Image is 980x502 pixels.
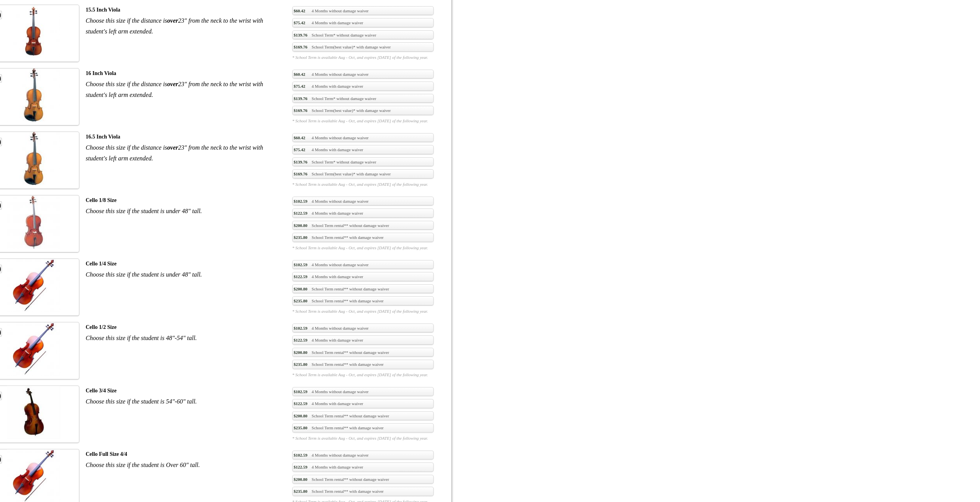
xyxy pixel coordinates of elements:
[292,260,434,269] a: $102.594 Months without damage waiver
[85,81,263,98] em: Choose this size if the distance is 23" from the neck to the wrist with student's left arm extended.
[292,70,434,79] a: $60.424 Months without damage waiver
[292,372,434,378] em: * School Term is available Aug - Oct, and expires [DATE] of the following year.
[294,147,305,153] span: $75.42
[292,411,434,420] a: $200.80School Term rental** without damage waiver
[292,399,434,408] a: $122.594 Months with damage waiver
[7,195,60,248] img: th_1fc34dab4bdaff02a3697e89cb8f30dd_1340461835CelloHalfSize.jpg
[294,361,308,367] span: $235.80
[294,476,308,482] span: $200.80
[294,171,308,177] span: $169.76
[7,5,60,58] img: th_1fc34dab4bdaff02a3697e89cb8f30dd_1340460978Viola15.JPG
[294,222,308,228] span: $200.80
[85,5,281,15] div: 15.5 Inch Viola
[294,400,308,407] span: $122.59
[292,82,434,91] a: $75.424 Months with damage waiver
[292,197,434,206] a: $102.594 Months without damage waiver
[85,259,281,269] div: Cello 1/4 Size
[292,450,434,460] a: $102.594 Months without damage waiver
[85,132,281,142] div: 16.5 Inch Viola
[292,54,434,60] em: * School Term is available Aug - Oct, and expires [DATE] of the following year.
[292,360,434,369] a: $235.80School Term rental** with damage waiver
[292,335,434,345] a: $122.594 Months with damage waiver
[294,413,308,419] span: $200.80
[7,132,60,185] img: th_1fc34dab4bdaff02a3697e89cb8f30dd_1340460909Viola16.5.jpg
[294,349,308,355] span: $200.80
[292,423,434,432] a: $235.80School Term rental** with damage waiver
[292,475,434,484] a: $200.80School Term rental** without damage waiver
[292,118,434,124] em: * School Term is available Aug - Oct, and expires [DATE] of the following year.
[292,308,434,314] em: * School Term is available Aug - Oct, and expires [DATE] of the following year.
[167,81,178,87] strong: over
[292,133,434,142] a: $60.424 Months without damage waiver
[294,210,308,216] span: $122.59
[294,44,308,50] span: $169.76
[294,135,305,141] span: $60.42
[7,68,60,122] img: th_1fc34dab4bdaff02a3697e89cb8f30dd_1340460947Viola16.5.jpg
[294,71,305,77] span: $60.42
[7,386,60,439] img: th_1fc34dab4bdaff02a3697e89cb8f30dd_1340462339CelloThreeQtr..jpg
[85,335,197,341] em: Choose this size if the student is 48"-54" tall.
[85,385,281,396] div: Cello 3/4 Size
[292,462,434,472] a: $122.594 Months with damage waiver
[167,17,178,24] strong: over
[292,221,434,230] a: $200.80School Term rental** without damage waiver
[85,68,281,79] div: 16 Inch Viola
[7,259,60,312] img: th_1fc34dab4bdaff02a3697e89cb8f30dd_1340900725Cello.jpg
[294,198,308,204] span: $102.59
[294,452,308,458] span: $102.59
[292,42,434,52] a: $169.76School Term(best value)* with damage waiver
[294,8,305,14] span: $60.42
[294,234,308,240] span: $235.80
[294,389,308,395] span: $102.59
[294,95,308,102] span: $139.76
[292,387,434,396] a: $102.594 Months without damage waiver
[294,286,308,292] span: $200.80
[292,208,434,218] a: $122.594 Months with damage waiver
[294,83,305,89] span: $75.42
[294,159,308,165] span: $139.76
[294,464,308,470] span: $122.59
[294,425,308,431] span: $235.80
[85,322,281,333] div: Cello 1/2 Size
[294,488,308,494] span: $235.80
[292,296,434,305] a: $235.80School Term rental** with damage waiver
[292,94,434,103] a: $139.76School Term* without damage waiver
[85,195,281,206] div: Cello 1/8 Size
[294,325,308,331] span: $102.59
[292,169,434,178] a: $169.76School Term(best value)* with damage waiver
[292,157,434,167] a: $139.76School Term* without damage waiver
[294,298,308,304] span: $235.80
[294,274,308,280] span: $122.59
[292,284,434,294] a: $200.80School Term rental** without damage waiver
[292,348,434,357] a: $200.80School Term rental** without damage waiver
[85,462,199,468] em: Choose this size if the student is Over 60" tall.
[85,17,263,35] em: Choose this size if the distance is 23" from the neck to the wrist with student's left arm extended.
[292,324,434,333] a: $102.594 Months without damage waiver
[7,322,60,375] img: th_1fc34dab4bdaff02a3697e89cb8f30dd_1340461930Cello.jpg
[85,144,263,162] em: Choose this size if the distance is 23" from the neck to the wrist with student's left arm extended.
[292,30,434,40] a: $139.76School Term* without damage waiver
[292,18,434,27] a: $75.424 Months with damage waiver
[167,144,178,151] strong: over
[294,337,308,343] span: $122.59
[294,32,308,38] span: $139.76
[292,145,434,154] a: $75.424 Months with damage waiver
[292,487,434,496] a: $235.80School Term rental** with damage waiver
[85,208,202,214] em: Choose this size if the student is under 48" tall.
[292,245,434,251] em: * School Term is available Aug - Oct, and expires [DATE] of the following year.
[294,262,308,268] span: $102.59
[292,435,434,441] em: * School Term is available Aug - Oct, and expires [DATE] of the following year.
[292,106,434,115] a: $169.76School Term(best value)* with damage waiver
[292,181,434,187] em: * School Term is available Aug - Oct, and expires [DATE] of the following year.
[292,6,434,15] a: $60.424 Months without damage waiver
[294,20,305,26] span: $75.42
[85,449,281,460] div: Cello Full Size 4/4
[292,233,434,242] a: $235.80School Term rental** with damage waiver
[85,271,202,278] em: Choose this size if the student is under 48" tall.
[294,107,308,113] span: $169.76
[85,398,197,405] em: Choose this size if the student is 54"-60" tall.
[292,272,434,281] a: $122.594 Months with damage waiver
